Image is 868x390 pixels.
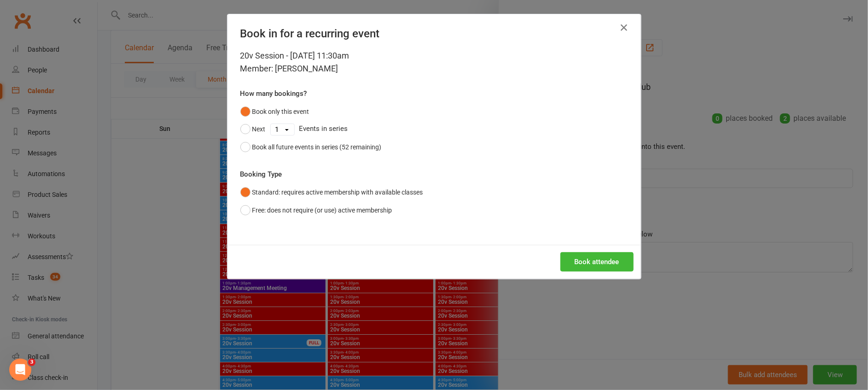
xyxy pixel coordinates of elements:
span: 3 [28,359,35,366]
iframe: Intercom live chat [9,359,31,381]
button: Book only this event [240,103,309,120]
div: Events in series [240,120,628,138]
button: Free: does not require (or use) active membership [240,201,392,219]
div: Book all future events in series (52 remaining) [252,142,382,152]
label: Booking Type [240,169,282,180]
button: Standard: requires active membership with available classes [240,183,423,201]
button: Book attendee [560,252,634,272]
button: Book all future events in series (52 remaining) [240,138,382,156]
button: Next [240,120,266,138]
button: Close [617,20,632,35]
div: 20v Session - [DATE] 11:30am Member: [PERSON_NAME] [240,49,628,75]
h4: Book in for a recurring event [240,27,628,40]
label: How many bookings? [240,88,307,99]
